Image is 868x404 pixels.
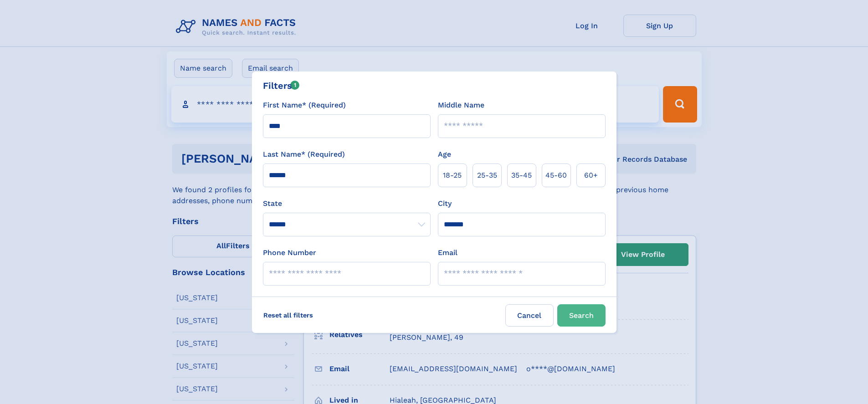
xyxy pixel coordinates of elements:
[477,170,497,181] span: 25‑35
[443,170,462,181] span: 18‑25
[263,247,316,258] label: Phone Number
[438,247,457,258] label: Email
[263,79,300,92] div: Filters
[584,170,598,181] span: 60+
[438,100,484,111] label: Middle Name
[438,198,452,209] label: City
[505,304,554,327] label: Cancel
[263,100,346,111] label: First Name* (Required)
[557,304,606,327] button: Search
[263,198,431,209] label: State
[263,149,345,160] label: Last Name* (Required)
[511,170,532,181] span: 35‑45
[257,304,319,326] label: Reset all filters
[545,170,567,181] span: 45‑60
[438,149,451,160] label: Age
